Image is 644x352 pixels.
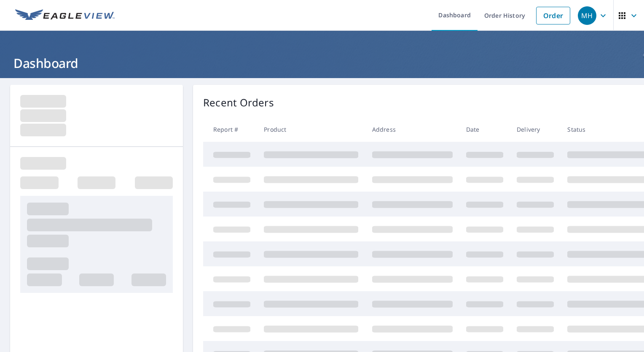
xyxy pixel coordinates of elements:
a: Order [536,7,570,24]
th: Address [365,117,459,142]
th: Report # [203,117,257,142]
div: MH [578,6,596,25]
p: Recent Orders [203,95,274,110]
h1: Dashboard [10,54,634,72]
th: Delivery [510,117,561,142]
img: EV Logo [15,9,115,22]
th: Product [257,117,365,142]
th: Date [459,117,510,142]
